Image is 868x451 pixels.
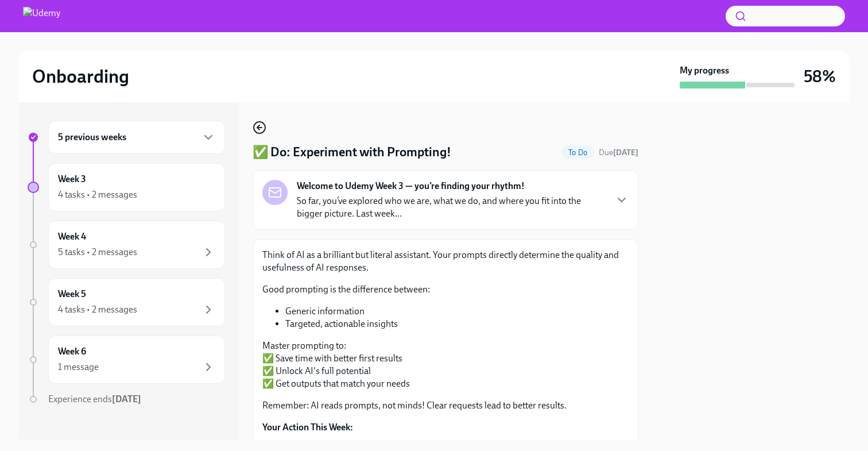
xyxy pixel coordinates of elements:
span: To Do [561,148,594,157]
p: So far, you’ve explored who we are, what we do, and where you fit into the bigger picture. Last w... [297,195,606,220]
strong: Your Action This Week: [262,422,353,433]
h4: ✅ Do: Experiment with Prompting! [253,144,451,161]
h3: 58% [804,66,836,87]
h2: Onboarding [32,65,129,88]
h6: Week 3 [58,173,86,186]
h6: Week 4 [58,230,86,243]
li: Targeted, actionable insights [285,318,629,330]
div: 1 message [58,361,99,373]
span: Due [599,148,638,157]
strong: My progress [680,64,729,77]
div: 4 tasks • 2 messages [58,303,137,316]
li: Generic information [285,305,629,318]
span: Experience ends [48,394,141,404]
a: Week 34 tasks • 2 messages [28,163,225,211]
img: Udemy [23,7,60,25]
h6: 5 previous weeks [58,131,126,144]
p: Remember: AI reads prompts, not minds! Clear requests lead to better results. [262,399,629,412]
a: Week 61 message [28,336,225,384]
p: Master prompting to: ✅ Save time with better first results ✅ Unlock AI's full potential ✅ Get out... [262,340,629,390]
h6: Week 6 [58,345,86,358]
a: Week 54 tasks • 2 messages [28,278,225,326]
div: 4 tasks • 2 messages [58,188,137,201]
strong: [DATE] [112,394,141,404]
strong: [DATE] [613,148,638,157]
a: Week 45 tasks • 2 messages [28,221,225,269]
div: 5 previous weeks [48,121,225,154]
h6: Week 5 [58,288,86,300]
div: 5 tasks • 2 messages [58,246,137,259]
p: Think of AI as a brilliant but literal assistant. Your prompts directly determine the quality and... [262,249,629,274]
strong: Welcome to Udemy Week 3 — you’re finding your rhythm! [297,180,525,192]
p: Good prompting is the difference between: [262,283,629,296]
span: August 30th, 2025 10:00 [599,147,638,158]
